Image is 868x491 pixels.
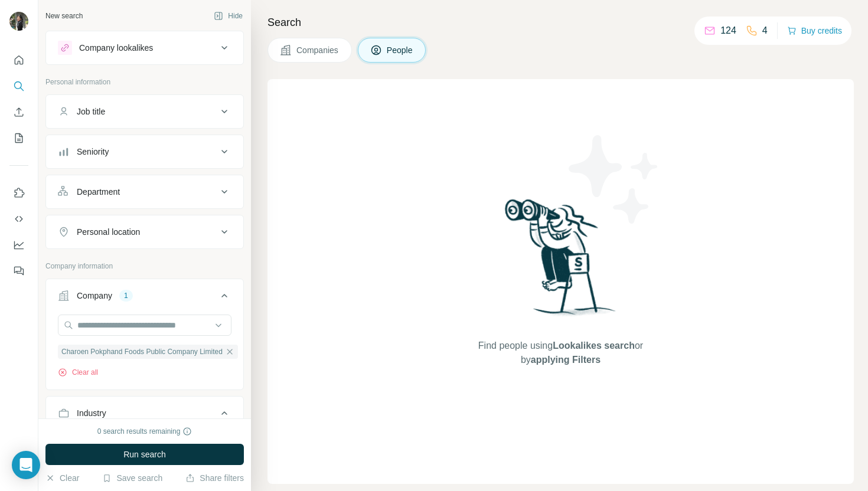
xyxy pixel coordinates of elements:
[77,186,120,198] div: Department
[185,472,244,484] button: Share filters
[123,449,166,460] span: Run search
[119,290,133,301] div: 1
[553,341,635,351] span: Lookalikes search
[9,12,28,31] img: Avatar
[45,77,244,87] p: Personal information
[9,260,28,281] button: Feedback
[9,182,28,204] button: Use Surfe on LinkedIn
[296,44,340,56] span: Companies
[9,234,28,256] button: Dashboard
[58,367,98,378] button: Clear all
[46,138,243,166] button: Seniority
[531,355,601,365] span: applying Filters
[77,407,106,419] div: Industry
[97,426,192,437] div: 0 search results remaining
[46,34,243,62] button: Company lookalikes
[45,11,83,21] div: New search
[9,208,28,230] button: Use Surfe API
[79,42,153,54] div: Company lookalikes
[466,339,655,367] span: Find people using or by
[500,196,622,328] img: Surfe Illustration - Woman searching with binoculars
[45,472,79,484] button: Clear
[46,178,243,206] button: Department
[12,451,40,479] div: Open Intercom Messenger
[77,146,109,158] div: Seniority
[77,106,105,117] div: Job title
[720,24,736,38] p: 124
[9,102,28,123] button: Enrich CSV
[45,444,244,465] button: Run search
[9,76,28,97] button: Search
[762,24,768,38] p: 4
[77,226,140,238] div: Personal location
[387,44,414,56] span: People
[9,127,28,149] button: My lists
[561,126,667,233] img: Surfe Illustration - Stars
[102,472,162,484] button: Save search
[205,7,251,25] button: Hide
[9,50,28,71] button: Quick start
[267,14,854,31] h4: Search
[46,399,243,432] button: Industry
[77,290,112,302] div: Company
[46,218,243,246] button: Personal location
[61,346,223,357] span: Charoen Pokphand Foods Public Company Limited
[787,22,842,39] button: Buy credits
[46,281,243,315] button: Company1
[46,97,243,126] button: Job title
[45,261,244,271] p: Company information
